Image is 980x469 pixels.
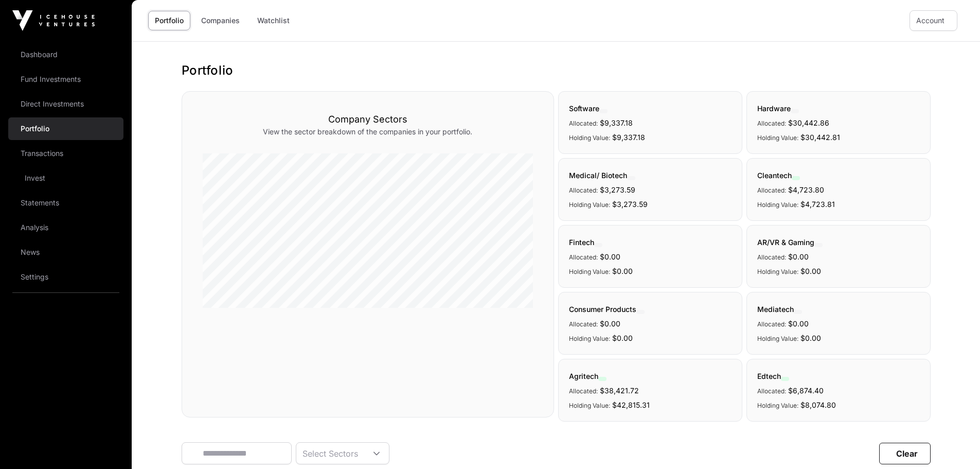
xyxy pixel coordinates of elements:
[757,305,802,314] span: Mediatech
[569,186,598,194] span: Allocated:
[569,305,645,314] span: Consumer Products
[612,267,633,275] span: $0.00
[757,253,786,261] span: Allocated:
[600,118,633,127] span: $9,337.18
[569,104,608,113] span: Software
[569,335,610,342] span: Holding Value:
[8,68,123,91] a: Fund Investments
[296,443,364,464] div: Select Sectors
[612,200,648,209] span: $3,273.59
[788,386,824,395] span: $6,874.40
[757,387,786,395] span: Allocated:
[600,252,620,261] span: $0.00
[569,372,607,380] span: Agritech
[757,372,789,380] span: Edtech
[569,402,610,409] span: Holding Value:
[569,320,598,328] span: Allocated:
[800,334,821,342] span: $0.00
[8,117,123,140] a: Portfolio
[757,201,798,209] span: Holding Value:
[757,104,799,113] span: Hardware
[148,11,190,30] a: Portfolio
[8,43,123,66] a: Dashboard
[12,10,95,31] img: Icehouse Ventures Logo
[612,334,633,342] span: $0.00
[569,134,610,142] span: Holding Value:
[612,133,645,142] span: $9,337.18
[800,133,840,142] span: $30,442.81
[194,11,246,30] a: Companies
[600,185,635,194] span: $3,273.59
[569,238,602,247] span: Fintech
[788,319,809,328] span: $0.00
[569,253,598,261] span: Allocated:
[757,402,798,409] span: Holding Value:
[600,386,639,395] span: $38,421.72
[910,10,957,31] button: Account
[8,93,123,115] a: Direct Investments
[800,200,835,209] span: $4,723.81
[569,387,598,395] span: Allocated:
[757,119,786,127] span: Allocated:
[600,319,620,328] span: $0.00
[757,268,798,275] span: Holding Value:
[757,238,823,247] span: AR/VR & Gaming
[569,201,610,209] span: Holding Value:
[879,443,931,464] button: Clear
[8,216,123,239] a: Analysis
[569,268,610,275] span: Holding Value:
[612,401,650,409] span: $42,815.31
[800,401,836,409] span: $8,074.80
[757,320,786,328] span: Allocated:
[8,266,123,288] a: Settings
[203,112,533,127] h3: Company Sectors
[203,127,533,137] p: View the sector breakdown of the companies in your portfolio.
[757,335,798,342] span: Holding Value:
[8,241,123,264] a: News
[757,134,798,142] span: Holding Value:
[569,119,598,127] span: Allocated:
[800,267,821,275] span: $0.00
[788,185,824,194] span: $4,723.80
[569,171,635,180] span: Medical/ Biotech
[182,62,931,79] h1: Portfolio
[8,142,123,165] a: Transactions
[757,186,786,194] span: Allocated:
[8,167,123,189] a: Invest
[757,171,800,180] span: Cleantech
[788,118,829,127] span: $30,442.86
[788,252,809,261] span: $0.00
[251,11,296,30] a: Watchlist
[8,192,123,214] a: Statements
